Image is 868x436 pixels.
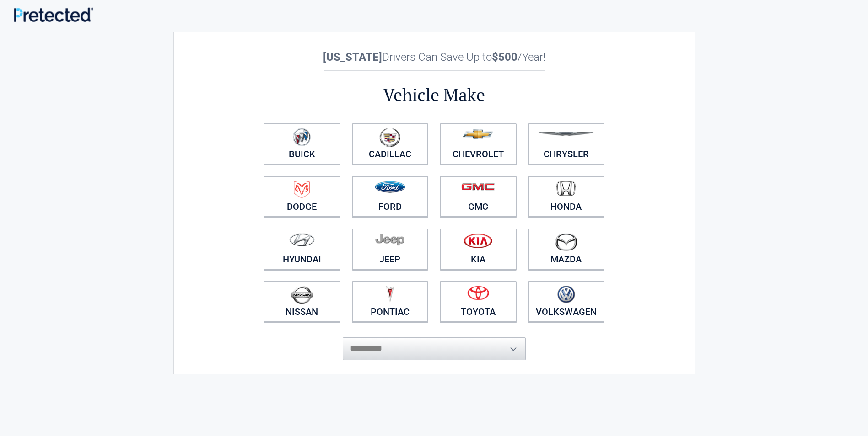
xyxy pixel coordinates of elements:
a: Chevrolet [440,123,517,165]
img: volkswagen [557,286,575,303]
a: Honda [528,176,605,217]
a: Dodge [264,176,340,217]
a: Buick [264,123,340,165]
h2: Drivers Can Save Up to /Year [258,51,610,64]
img: toyota [467,286,489,300]
img: cadillac [379,128,400,147]
a: Mazda [528,229,605,270]
img: pontiac [385,286,394,303]
a: Pontiac [352,281,429,322]
img: dodge [294,181,310,198]
a: Ford [352,176,429,217]
img: buick [293,128,311,146]
img: chevrolet [463,129,493,139]
b: [US_STATE] [323,51,382,64]
h2: Vehicle Make [258,83,610,106]
img: hyundai [289,233,315,246]
img: kia [464,233,492,248]
img: Main Logo [14,7,93,21]
img: jeep [375,233,404,246]
img: ford [375,181,405,193]
a: Chrysler [528,123,605,165]
img: mazda [555,233,577,251]
img: gmc [461,183,495,191]
b: $500 [492,51,518,64]
a: Cadillac [352,123,429,165]
a: Jeep [352,229,429,270]
a: Kia [440,229,517,270]
a: Toyota [440,281,517,322]
a: Volkswagen [528,281,605,322]
img: honda [556,181,576,197]
img: nissan [291,286,313,304]
a: GMC [440,176,517,217]
img: chrysler [538,132,594,136]
a: Hyundai [264,229,340,270]
a: Nissan [264,281,340,322]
